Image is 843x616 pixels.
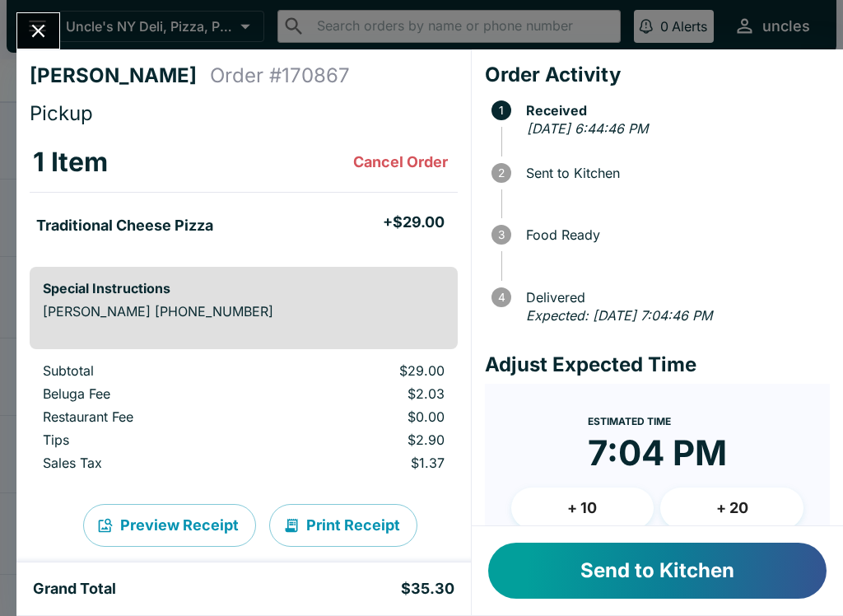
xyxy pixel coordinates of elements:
[30,63,210,88] h4: [PERSON_NAME]
[282,432,444,448] p: $2.90
[497,291,505,304] text: 4
[33,579,116,599] h5: Grand Total
[269,504,417,547] button: Print Receipt
[499,104,504,117] text: 1
[282,362,444,379] p: $29.00
[347,146,454,179] button: Cancel Order
[43,432,256,448] p: Tips
[498,166,505,180] text: 2
[210,63,350,88] h4: Order # 170867
[282,455,444,471] p: $1.37
[43,362,256,379] p: Subtotal
[588,432,727,474] time: 7:04 PM
[36,216,213,236] h5: Traditional Cheese Pizza
[498,228,505,241] text: 3
[43,455,256,471] p: Sales Tax
[17,13,59,49] button: Close
[518,103,830,118] span: Received
[401,579,454,599] h5: $35.30
[518,227,830,242] span: Food Ready
[526,307,712,324] em: Expected: [DATE] 7:04:46 PM
[43,303,445,320] p: [PERSON_NAME] [PHONE_NUMBER]
[30,133,458,254] table: orders table
[43,385,256,402] p: Beluga Fee
[485,63,830,87] h4: Order Activity
[33,146,108,179] h3: 1 Item
[30,101,93,125] span: Pickup
[43,280,445,296] h6: Special Instructions
[43,408,256,425] p: Restaurant Fee
[660,488,803,529] button: + 20
[518,290,830,305] span: Delivered
[527,120,648,137] em: [DATE] 6:44:46 PM
[518,166,830,180] span: Sent to Kitchen
[511,488,654,529] button: + 10
[488,543,827,599] button: Send to Kitchen
[282,385,444,402] p: $2.03
[282,408,444,425] p: $0.00
[588,415,671,427] span: Estimated Time
[30,362,458,478] table: orders table
[83,504,256,547] button: Preview Receipt
[485,352,830,377] h4: Adjust Expected Time
[383,212,445,232] h5: + $29.00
